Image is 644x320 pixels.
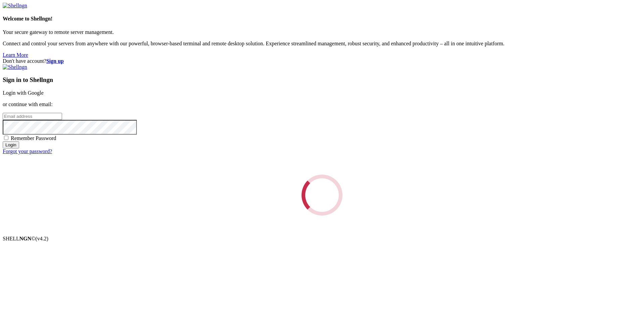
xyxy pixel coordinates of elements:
[3,101,641,107] p: or continue with email:
[3,29,641,35] p: Your secure gateway to remote server management.
[3,58,641,64] div: Don't have account?
[36,236,49,241] span: 4.2.0
[3,236,48,241] span: SHELL ©
[3,3,27,9] img: Shellngn
[3,16,641,22] h4: Welcome to Shellngn!
[4,136,8,140] input: Remember Password
[19,236,32,241] b: NGN
[3,64,27,70] img: Shellngn
[46,58,64,64] a: Sign up
[3,148,52,154] a: Forgot your password?
[3,141,19,148] input: Login
[3,113,62,120] input: Email address
[3,41,641,47] p: Connect and control your servers from anywhere with our powerful, browser-based terminal and remo...
[3,90,44,96] a: Login with Google
[298,171,346,219] div: Loading...
[11,135,56,141] span: Remember Password
[3,76,641,84] h3: Sign in to Shellngn
[3,52,28,58] a: Learn More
